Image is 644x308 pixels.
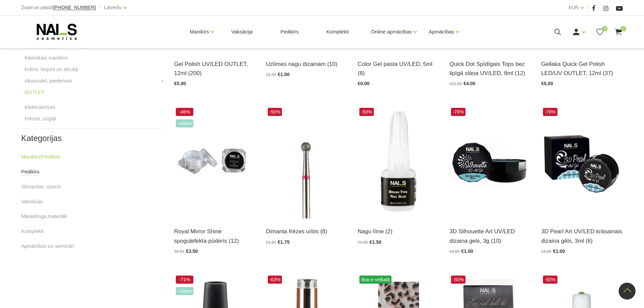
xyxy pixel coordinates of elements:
[53,5,96,10] a: [PHONE_NUMBER]
[25,88,45,96] a: OUTLET
[21,197,43,206] a: Vaksācija
[449,60,531,78] a: Quick Dot Spīdīgais Tops bez lipīgā slāņa UV/LED, 8ml (12)
[174,81,186,86] span: €5.00
[358,227,439,236] a: Nagu līme (2)
[21,212,67,220] a: Mārketinga materiāli
[266,72,276,77] span: €2.90
[358,106,439,218] img: Stipras fiksācijas, ātri žūstoša līme tipsu pielīmēšanai. Garantē maksimālu noturību un ielisku s...
[186,248,198,254] span: €3.50
[21,183,61,191] a: Skropstas, uzacis
[25,65,78,73] a: Krēmi, losjoni un skrubji
[176,108,193,116] span: -46%
[569,3,579,11] a: EUR
[25,54,68,62] a: Klasiskais manikīrs
[268,276,282,284] span: -63%
[176,287,193,295] span: +Video
[278,72,290,77] span: €1.00
[587,3,589,12] span: |
[21,153,60,161] a: Manikīrs/Pedikīrs
[553,248,565,254] span: €1.00
[21,134,164,143] h2: Kategorijas
[451,276,466,284] span: -50%
[25,77,72,85] a: Aksesuāri, piederumi
[358,60,439,78] a: Color Gel pasta UV/LED, 5ml (8)
[321,16,354,48] a: Komplekti
[541,106,623,218] img: 3D dizaina gēls ar izsmalcinātu pērļu mirdzumu piešķir jebkuram nagu zīmējumam apjoma un reljefa ...
[541,81,553,86] span: €5.00
[174,227,256,245] a: Royal Mirror Shine spoguļefekta pūderis (12)
[174,60,256,78] a: Gel Polish UV/LED OUTLET, 12ml (200)
[53,5,96,10] span: [PHONE_NUMBER]
[104,3,122,11] a: Latviešu
[614,28,623,36] a: 0
[268,108,282,116] span: -50%
[461,248,473,254] span: €1.00
[543,108,557,116] span: -78%
[358,81,369,86] span: €0.00
[266,106,348,218] img: Frēzes uzgaļi ātrai un efektīvai gēla un gēllaku noņemšanai, aparāta manikīra un aparāta pedikīra...
[266,60,348,69] a: Uzlīmes nagu dizainam (10)
[541,227,623,245] a: 3D Pearl Art UV/LED krāsainais dizaina gēls, 3ml (6)
[174,249,184,254] span: €6.50
[449,106,531,218] img: Noturīgs mākslas gels, kas paredzēts apjoma dizainu veidošanai. 10 sulīgu toņu kompozīcija piedāv...
[449,227,531,245] a: 3D Silhouette Art UV/LED dizaina gels, 3g (10)
[190,18,209,45] a: Manikīrs
[621,26,626,31] span: 0
[541,60,623,78] a: Gellaka Quick Gel Polish LED/UV OUTLET, 12ml (37)
[266,227,348,236] a: Dimanta frēzes urbis (8)
[369,239,381,245] span: €1.50
[25,103,55,111] a: Elektroierīces
[99,3,101,12] span: |
[266,240,276,245] span: €3.50
[25,115,56,123] a: Frēzes, uzgaļi
[359,276,391,284] span: tikai e-veikalā
[21,242,74,250] a: Apmācības un semināri
[359,108,374,116] span: -50%
[21,227,44,235] a: Komplekti
[451,108,466,116] span: -78%
[161,77,164,85] a: +
[463,81,475,86] span: €4.00
[371,18,412,45] a: Online apmācības
[226,16,258,48] a: Vaksācija
[602,26,607,31] span: 0
[541,249,551,254] span: €4.50
[21,3,96,12] div: Zvani un pasūti
[275,16,304,48] a: Pedikīrs
[21,168,40,176] a: Pedikīrs
[358,240,368,245] span: €3.00
[176,119,193,127] span: +Video
[449,81,462,86] span: €10.90
[429,18,454,45] a: Apmācības
[596,28,604,36] a: 0
[174,106,256,218] img: Augstas kvalitātes, glazūras efekta dizaina pūderis lieliskam pērļu spīdumam....
[176,276,193,284] span: -71%
[543,276,557,284] span: -50%
[278,239,290,245] span: €1.75
[449,249,459,254] span: €4.50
